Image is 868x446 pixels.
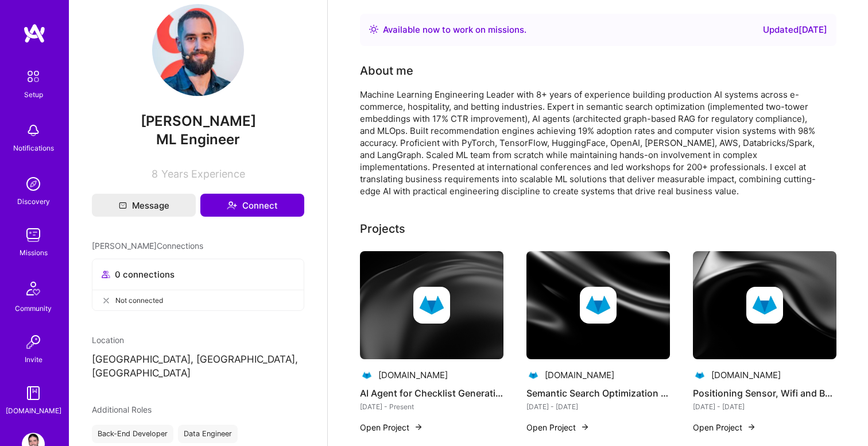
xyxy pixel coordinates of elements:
div: [DOMAIN_NAME] [6,405,61,417]
img: Company logo [526,368,540,382]
h4: Positioning Sensor, Wifi and Booking Integration [693,386,836,401]
div: Available now to work on missions . [383,23,526,37]
span: 0 connections [115,268,175,280]
div: Invite [25,353,42,366]
img: Invite [22,330,45,353]
div: Projects [360,220,405,237]
div: Back-End Developer [92,425,173,443]
img: Availability [369,25,378,34]
button: Open Project [693,421,756,433]
div: [DOMAIN_NAME] [378,369,448,381]
div: [DATE] - [DATE] [693,401,836,413]
img: arrow-right [414,422,423,432]
i: icon Collaborator [102,270,110,279]
button: Open Project [360,421,423,433]
div: Setup [24,89,43,101]
div: [DOMAIN_NAME] [545,369,614,381]
h4: Semantic Search Optimization for E-Commerce [526,386,670,401]
img: arrow-right [747,422,756,432]
img: logo [23,23,46,44]
span: Years Experience [161,168,245,180]
div: Location [92,334,304,346]
img: guide book [22,382,45,405]
span: [PERSON_NAME] [92,113,304,130]
img: cover [693,251,836,359]
div: Community [15,302,52,314]
h4: AI Agent for Checklist Generation [360,386,503,401]
span: [PERSON_NAME] Connections [92,240,203,252]
button: Open Project [526,421,590,433]
img: discovery [22,172,45,195]
button: 0 connectionsNot connected [92,259,304,311]
div: Data Engineer [178,425,238,443]
div: Discovery [17,195,50,207]
img: setup [21,64,45,89]
span: ML Engineer [156,131,240,148]
img: Company logo [360,368,374,382]
i: icon Connect [227,200,237,210]
button: Message [92,194,196,217]
div: About me [360,62,413,79]
img: Company logo [413,287,450,324]
span: Additional Roles [92,405,152,414]
img: cover [526,251,670,359]
div: Machine Learning Engineering Leader with 8+ years of experience building production AI systems ac... [360,89,819,197]
div: [DOMAIN_NAME] [711,369,781,381]
img: Company logo [746,287,783,324]
div: Updated [DATE] [763,23,827,37]
div: [DATE] - [DATE] [526,401,670,413]
div: Missions [20,247,48,259]
img: Community [20,275,47,302]
span: 8 [152,168,158,180]
p: [GEOGRAPHIC_DATA], [GEOGRAPHIC_DATA], [GEOGRAPHIC_DATA] [92,353,304,380]
img: Company logo [580,287,617,324]
img: bell [22,119,45,142]
div: Notifications [13,142,54,154]
span: Not connected [115,294,163,306]
i: icon Mail [119,201,127,209]
div: [DATE] - Present [360,401,503,413]
img: User Avatar [152,4,244,96]
img: arrow-right [580,422,590,432]
i: icon CloseGray [102,296,111,305]
img: teamwork [22,224,45,247]
button: Connect [200,194,304,217]
img: Company logo [693,368,707,382]
img: cover [360,251,503,359]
